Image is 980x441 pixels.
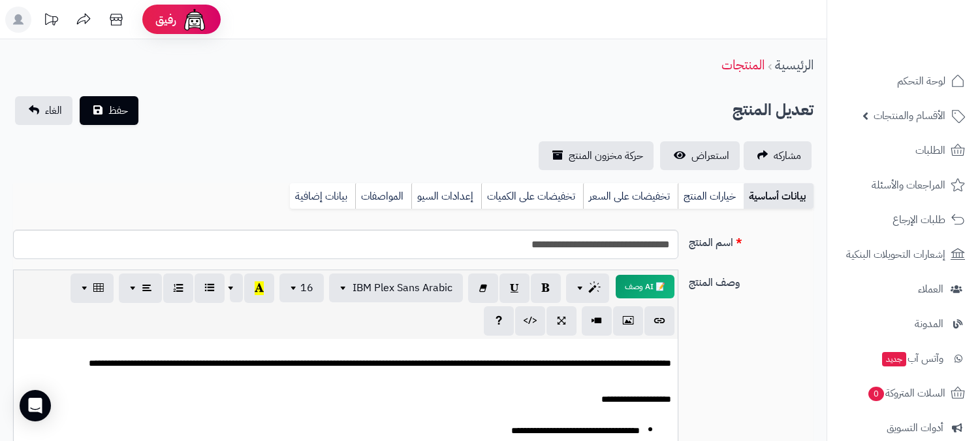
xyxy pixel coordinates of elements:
[45,103,62,118] span: الغاء
[355,183,411,209] a: المواصفات
[835,378,972,409] a: السلات المتروكة0
[660,141,740,170] a: استعراض
[684,270,819,291] label: وصف المنتج
[846,245,945,264] span: إشعارات التحويلات البنكية
[744,183,814,209] a: بيانات أساسية
[616,275,674,298] button: 📝 AI وصف
[684,230,819,251] label: اسم المنتج
[915,141,945,160] span: الطلبات
[80,96,138,125] button: حفظ
[881,349,943,368] span: وآتس آب
[918,280,943,298] span: العملاء
[329,273,463,302] button: IBM Plex Sans Arabic
[300,280,313,296] span: 16
[290,183,355,209] a: بيانات إضافية
[835,308,972,340] a: المدونة
[20,390,51,421] div: Open Intercom Messenger
[721,55,765,75] a: المنتجات
[835,65,972,97] a: لوحة التحكم
[774,148,801,164] span: مشاركه
[868,387,884,401] span: 0
[882,352,906,366] span: جديد
[353,280,452,296] span: IBM Plex Sans Arabic
[775,55,814,75] a: الرئيسية
[893,211,945,229] span: طلبات الإرجاع
[887,419,943,437] span: أدوات التسويق
[155,12,176,27] span: رفيق
[867,384,945,402] span: السلات المتروكة
[915,315,943,333] span: المدونة
[678,183,744,209] a: خيارات المنتج
[583,183,678,209] a: تخفيضات على السعر
[835,239,972,270] a: إشعارات التحويلات البنكية
[835,169,972,201] a: المراجعات والأسئلة
[182,7,208,33] img: ai-face.png
[569,148,643,164] span: حركة مخزون المنتج
[15,96,72,125] a: الغاء
[874,107,945,125] span: الأقسام والمنتجات
[733,97,814,124] h2: تعديل المنتج
[897,72,945,90] span: لوحة التحكم
[691,148,729,164] span: استعراض
[411,183,481,209] a: إعدادات السيو
[481,183,583,209] a: تخفيضات على الكميات
[108,103,128,118] span: حفظ
[744,141,812,170] a: مشاركه
[835,343,972,374] a: وآتس آبجديد
[539,141,654,170] a: حركة مخزون المنتج
[35,7,67,36] a: تحديثات المنصة
[835,135,972,166] a: الطلبات
[835,204,972,236] a: طلبات الإرجاع
[279,273,324,302] button: 16
[872,176,945,194] span: المراجعات والأسئلة
[835,273,972,305] a: العملاء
